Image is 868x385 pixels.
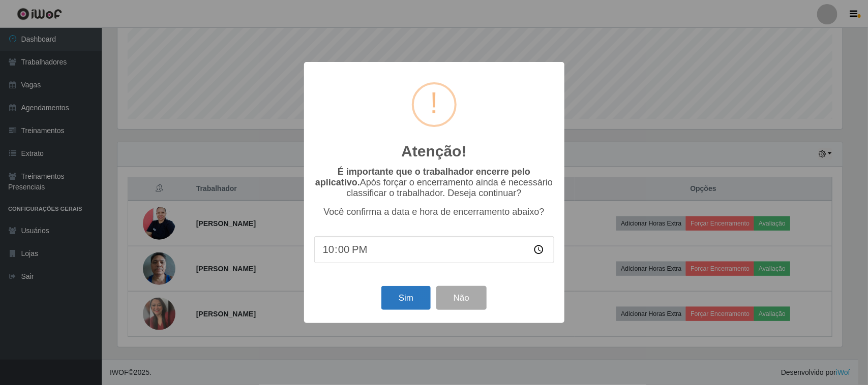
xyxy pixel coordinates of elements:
button: Não [436,286,487,310]
button: Sim [381,286,431,310]
b: É importante que o trabalhador encerre pelo aplicativo. [315,167,530,187]
p: Você confirma a data e hora de encerramento abaixo? [314,207,554,217]
h2: Atenção! [401,142,466,161]
p: Após forçar o encerramento ainda é necessário classificar o trabalhador. Deseja continuar? [314,167,554,199]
